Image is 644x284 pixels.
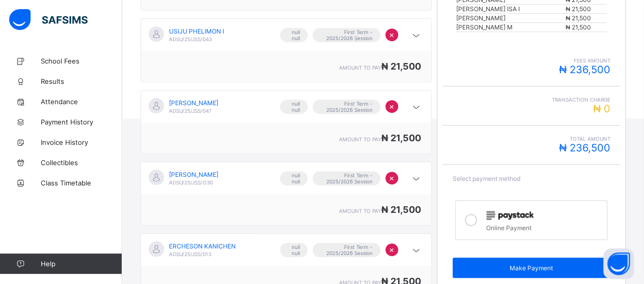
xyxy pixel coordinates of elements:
span: Attendance [41,98,122,106]
span: null null [288,29,300,41]
span: ₦ 21,500 [566,14,591,22]
div: [object Object] [141,90,432,154]
span: First Term - 2025/2026 Session [320,101,373,113]
span: null null [288,172,300,184]
i: arrow [410,174,422,184]
img: safsims [9,9,88,30]
i: arrow [410,30,422,41]
span: School Fees [41,57,122,65]
span: ₦ 21,500 [381,204,421,215]
span: ADSU/25/JSS/O30 [169,179,213,185]
button: Open asap [603,248,634,279]
span: null null [288,101,300,113]
i: arrow [410,102,422,112]
span: [PERSON_NAME] [169,171,218,178]
span: × [389,173,395,183]
div: [object Object] [141,18,432,82]
span: ADSU/25/JSS/013 [169,251,211,257]
div: [object Object] [141,162,432,226]
span: amount to pay [339,136,381,142]
span: amount to pay [339,65,381,71]
span: ₦ 0 [593,103,610,115]
span: [PERSON_NAME] [169,99,218,107]
span: Invoice History [41,138,122,146]
div: Online Payment [486,222,602,232]
span: ADSU/25/JSS/047 [169,108,212,114]
span: amount to pay [339,208,381,214]
span: Transaction charge [453,97,610,103]
span: ₦ 21,500 [566,23,591,31]
span: ₦ 21,500 [566,5,591,13]
span: ₦ 21,500 [381,133,421,143]
span: ₦ 21,500 [381,61,421,72]
span: × [389,29,395,40]
span: null null [288,244,300,256]
span: Select payment method [453,175,520,182]
span: First Term - 2025/2026 Session [320,244,373,256]
span: ADSU/25/JSS/043 [169,36,212,42]
span: Help [41,260,122,268]
span: ₦ 236,500 [558,142,610,154]
span: Collectibles [41,159,122,167]
span: Total Amount [453,136,610,142]
td: [PERSON_NAME] ISA I [456,5,565,14]
span: Payment History [41,118,122,126]
span: ERCHESON KANICHEN [169,242,236,250]
td: [PERSON_NAME] M [456,23,565,32]
span: USIJU PHELIMON I [169,27,224,35]
td: [PERSON_NAME] [456,14,565,23]
span: × [389,244,395,255]
i: arrow [410,245,422,256]
span: fees amount [453,57,610,64]
span: Make Payment [460,264,603,272]
span: Class Timetable [41,179,122,187]
span: × [389,101,395,111]
span: First Term - 2025/2026 Session [320,29,373,41]
span: First Term - 2025/2026 Session [320,172,373,184]
span: ₦ 236,500 [558,64,610,76]
span: Results [41,77,122,85]
img: paystack.0b99254114f7d5403c0525f3550acd03.svg [486,211,534,220]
